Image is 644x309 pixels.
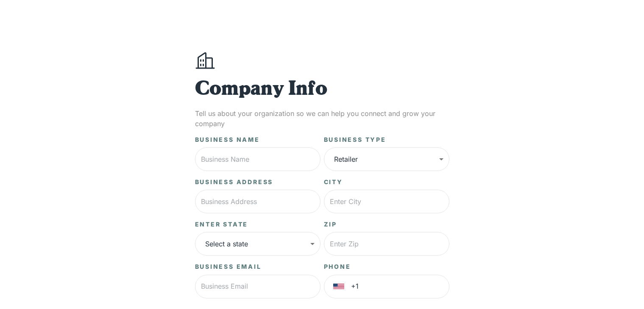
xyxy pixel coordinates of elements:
[195,275,321,298] input: Business Email
[324,190,449,213] input: Enter City
[195,232,321,256] div: Select a state
[324,135,386,144] label: Business Type
[195,135,260,144] label: Business Name
[324,147,449,171] div: Retailer
[330,278,348,295] button: Select country
[195,108,449,129] p: Tell us about your organization so we can help you connect and grow your company
[195,147,321,171] input: Business Name
[324,178,343,186] label: City
[195,78,449,102] h1: Company Info
[324,262,351,271] label: PHONE
[195,262,262,271] label: Business Email
[324,220,337,229] label: Zip
[333,284,344,290] img: United States
[195,190,321,213] input: Business Address
[195,178,273,186] label: Business Address
[324,232,449,256] input: Enter Zip
[195,220,248,229] label: Enter State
